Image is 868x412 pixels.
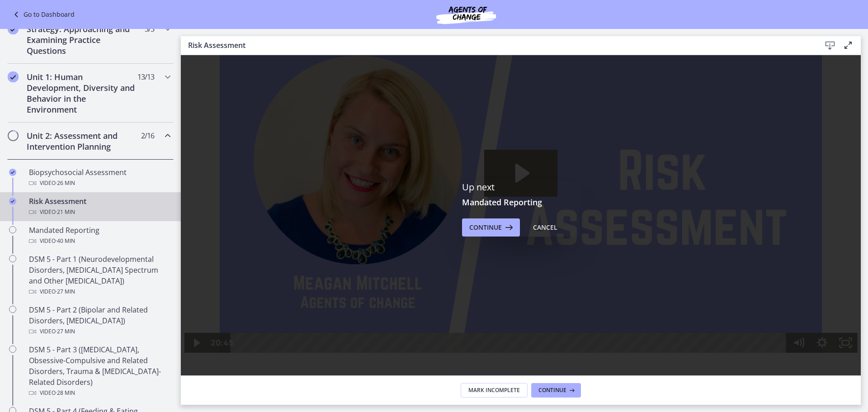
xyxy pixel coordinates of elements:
span: Continue [469,222,502,233]
span: · 27 min [56,326,75,337]
button: Continue [531,383,581,398]
a: Go to Dashboard [11,9,75,20]
div: Risk Assessment [29,196,170,218]
div: DSM 5 - Part 2 (Bipolar and Related Disorders, [MEDICAL_DATA]) [29,304,170,337]
p: Up next [462,181,580,193]
h3: Risk Assessment [188,40,807,51]
div: DSM 5 - Part 1 (Neurodevelopmental Disorders, [MEDICAL_DATA] Spectrum and Other [MEDICAL_DATA]) [29,254,170,297]
div: Video [29,286,170,297]
div: Cancel [533,222,557,233]
i: Completed [8,71,19,82]
i: Completed [9,169,16,176]
div: Mandated Reporting [29,225,170,246]
button: Continue [462,218,520,237]
button: Play Video: cbe2b61t4o1cl02sic50.mp4 [303,185,377,232]
span: Mark Incomplete [468,387,520,394]
img: Agents of Change Social Work Test Prep [412,4,520,25]
img: Video Thumbnail [4,49,677,388]
i: Completed [8,24,19,34]
button: Play Video [4,368,27,388]
span: · 40 min [56,236,75,246]
span: 3 / 3 [145,24,154,34]
span: · 27 min [56,286,75,297]
h2: Strategy: Approaching and Examining Practice Questions [27,24,137,56]
div: Video [29,178,170,189]
span: · 26 min [56,178,75,189]
div: Biopsychosocial Assessment [29,167,170,189]
div: Video [29,236,170,246]
div: Video [29,326,170,337]
button: Fullscreen [653,368,677,388]
span: · 28 min [56,388,75,398]
button: Mute [606,368,630,388]
div: Video [29,207,170,218]
span: · 21 min [56,207,75,218]
div: DSM 5 - Part 3 ([MEDICAL_DATA], Obsessive-Compulsive and Related Disorders, Trauma & [MEDICAL_DAT... [29,344,170,398]
button: Show settings menu [630,368,653,388]
h3: Mandated Reporting [462,197,580,208]
span: 2 / 16 [141,130,154,141]
div: Video [29,388,170,398]
h2: Unit 2: Assessment and Intervention Planning [27,130,137,152]
span: 13 / 13 [137,71,154,82]
i: Completed [9,198,16,205]
div: Playbar [58,368,600,388]
h2: Unit 1: Human Development, Diversity and Behavior in the Environment [27,71,137,115]
button: Cancel [526,218,565,237]
span: Continue [538,387,566,394]
button: Mark Incomplete [461,383,528,398]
